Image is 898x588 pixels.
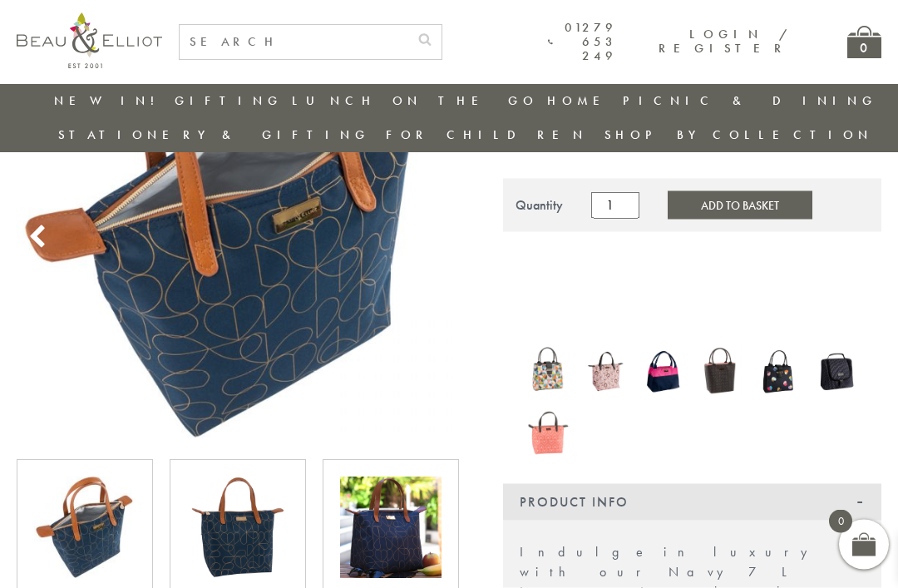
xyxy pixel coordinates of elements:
[34,477,136,579] img: Navy 7L Luxury Lunch Tote
[528,345,569,398] img: Carnaby Bloom Insulated Lunch Handbag
[758,348,799,396] img: Emily Heart Insulated Lunch Bag
[548,21,617,64] a: 01279 653 249
[816,345,856,398] img: Manhattan Larger Lunch Bag
[700,345,741,398] img: Dove Insulated Lunch Bag
[528,402,569,455] img: Insulated 7L Luxury Lunch Bag
[340,477,442,579] img: Navy 7L Luxury Lunch Tote
[17,12,162,68] img: logo
[528,345,569,402] a: Carnaby Bloom Insulated Lunch Handbag
[668,191,812,220] button: Add to Basket
[180,25,408,59] input: SEARCH
[623,92,877,109] a: Picnic & Dining
[643,345,683,398] img: Colour Block Insulated Lunch Bag
[585,345,626,398] img: Boho Luxury Insulated Lunch Bag
[500,242,885,282] iframe: Secure express checkout frame
[54,92,165,109] a: New in!
[659,26,789,57] a: Login / Register
[847,26,881,58] a: 0
[643,345,683,402] a: Colour Block Insulated Lunch Bag
[547,92,614,109] a: Home
[500,284,885,324] iframe: Secure express checkout frame
[591,192,639,219] input: Product quantity
[175,92,283,109] a: Gifting
[528,402,569,458] a: Insulated 7L Luxury Lunch Bag
[585,345,626,402] a: Boho Luxury Insulated Lunch Bag
[503,484,881,521] div: Product Info
[386,126,588,143] a: For Children
[816,345,856,402] a: Manhattan Larger Lunch Bag
[700,345,741,402] a: Dove Insulated Lunch Bag
[829,510,852,533] span: 0
[187,477,289,579] img: Navy 7L Luxury Lunch Tote
[292,92,538,109] a: Lunch On The Go
[516,198,563,213] div: Quantity
[58,126,370,143] a: Stationery & Gifting
[604,126,873,143] a: Shop by collection
[758,348,799,399] a: Emily Heart Insulated Lunch Bag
